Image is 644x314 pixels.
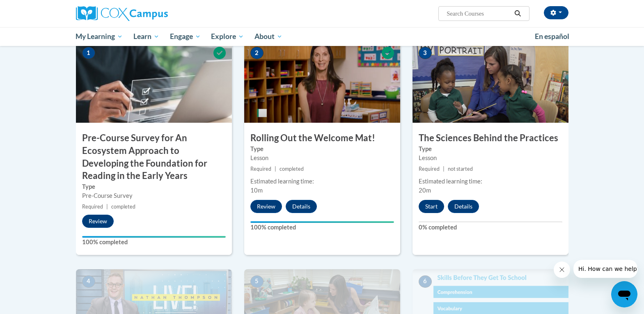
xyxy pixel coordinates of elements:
[446,9,511,18] input: Search Courses
[170,32,201,41] span: Engage
[250,187,263,194] span: 10m
[111,204,135,210] span: completed
[82,182,226,191] label: Type
[133,32,159,41] span: Learn
[529,28,575,45] a: En español
[250,144,394,154] label: Type
[419,166,440,172] span: Required
[554,261,570,278] iframe: Close message
[250,166,271,172] span: Required
[535,32,569,41] span: En español
[250,275,264,288] span: 5
[419,154,562,163] div: Lesson
[419,223,562,232] label: 0% completed
[211,32,244,41] span: Explore
[413,132,568,144] h3: The Sciences Behind the Practices
[76,132,232,182] h3: Pre-Course Survey for An Ecosystem Approach to Developing the Foundation for Reading in the Early...
[76,32,123,41] span: My Learning
[275,166,276,172] span: |
[5,6,66,12] span: Hi. How can we help?
[448,166,473,172] span: not started
[511,9,524,18] button: Search
[419,47,432,59] span: 3
[82,215,114,228] button: Review
[76,6,232,21] a: Cox Campus
[419,187,431,194] span: 20m
[573,260,637,278] iframe: Message from company
[448,200,479,213] button: Details
[544,6,568,19] button: Account Settings
[419,200,444,213] button: Start
[413,41,568,123] img: Course Image
[82,47,95,59] span: 1
[128,27,165,46] a: Learn
[286,200,317,213] button: Details
[64,27,581,46] div: Main menu
[250,154,394,163] div: Lesson
[250,47,264,59] span: 2
[71,27,128,46] a: My Learning
[280,166,304,172] span: completed
[419,177,562,186] div: Estimated learning time:
[106,204,108,210] span: |
[611,281,637,307] iframe: Button to launch messaging window
[82,191,226,200] div: Pre-Course Survey
[443,166,445,172] span: |
[76,41,232,123] img: Course Image
[244,132,400,144] h3: Rolling Out the Welcome Mat!
[82,275,95,288] span: 4
[250,200,282,213] button: Review
[254,32,282,41] span: About
[249,27,288,46] a: About
[250,177,394,186] div: Estimated learning time:
[82,236,226,238] div: Your progress
[165,27,206,46] a: Engage
[76,6,168,21] img: Cox Campus
[206,27,249,46] a: Explore
[250,221,394,223] div: Your progress
[82,204,103,210] span: Required
[82,238,226,247] label: 100% completed
[244,41,400,123] img: Course Image
[419,144,562,154] label: Type
[250,223,394,232] label: 100% completed
[419,275,432,288] span: 6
